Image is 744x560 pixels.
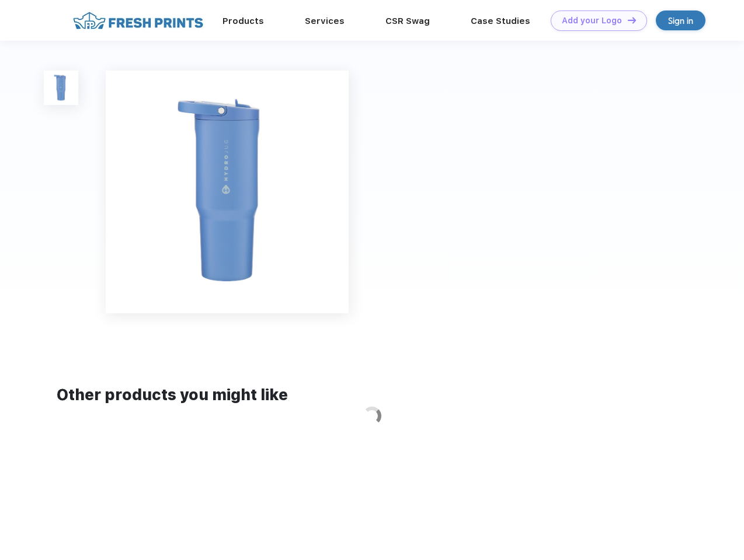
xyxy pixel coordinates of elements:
img: func=resize&h=100 [44,71,78,105]
div: Other products you might like [57,384,687,407]
img: func=resize&h=640 [106,71,349,313]
a: Products [222,16,264,26]
img: DT [628,17,636,23]
div: Add your Logo [562,16,622,26]
img: fo%20logo%202.webp [69,10,207,31]
a: Sign in [656,10,705,30]
div: Sign in [668,14,693,27]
